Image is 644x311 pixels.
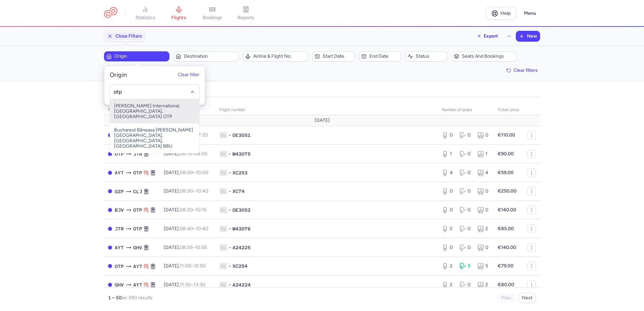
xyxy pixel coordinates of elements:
div: 4 [442,169,454,176]
time: 08:05 [194,151,207,157]
button: Status [405,51,447,61]
div: 0 [477,244,490,251]
button: Seats and bookings [451,51,517,61]
span: [DATE] [315,118,330,123]
strong: €80.00 [498,282,514,288]
span: XC253 [232,169,248,176]
button: Export [472,31,502,42]
strong: €90.00 [498,151,514,157]
div: 0 [460,188,472,195]
button: Next [518,293,536,303]
div: 5 [477,263,490,269]
time: 10:00 [196,170,208,175]
span: 1L [219,207,227,213]
div: 0 [477,132,490,139]
span: [DATE], [164,282,205,288]
span: 1L [219,151,227,157]
strong: €140.00 [498,207,516,213]
span: • [229,244,231,251]
button: Menu [520,7,540,20]
strong: 1 – 50 [108,295,122,301]
span: OTP [133,225,142,232]
span: 1L [219,281,227,288]
span: AYT [115,244,124,251]
div: 0 [460,132,472,139]
span: AYT [115,169,124,176]
span: Bucharest Băneasa [PERSON_NAME][GEOGRAPHIC_DATA], [GEOGRAPHIC_DATA], [GEOGRAPHIC_DATA] BBU [110,123,199,153]
span: [DATE], [164,188,208,194]
span: GHV [133,244,142,251]
span: – [180,170,208,175]
button: Close Filters [104,31,145,41]
span: 1L [219,132,227,139]
span: – [180,207,207,213]
span: [PERSON_NAME] International, [GEOGRAPHIC_DATA], [GEOGRAPHIC_DATA] OTP [110,99,199,123]
div: 4 [477,169,490,176]
div: 0 [442,188,454,195]
div: 0 [442,207,454,213]
span: AYT [133,281,142,289]
div: 0 [460,281,472,288]
span: OTP [133,169,142,176]
button: Prev. [498,293,516,303]
time: 08:40 [180,226,193,231]
span: statistics [136,15,155,21]
span: Export [484,34,498,39]
span: [DATE], [164,207,207,213]
strong: €250.00 [498,188,517,194]
time: 11:30 [180,282,191,288]
span: OTP [133,206,142,214]
a: bookings [196,6,229,21]
strong: €59.00 [498,170,514,175]
span: • [229,225,231,232]
span: 1L [219,169,227,176]
span: AYT [133,263,142,270]
time: 11:00 [180,263,191,269]
div: 2 [477,225,490,232]
div: 2 [442,263,454,269]
span: Start date [323,54,352,59]
span: OTP [115,150,124,158]
span: Help [500,11,511,16]
span: CLJ [133,188,142,195]
a: reports [229,6,263,21]
th: number of seats [438,105,494,115]
th: Ticket price [494,105,523,115]
span: [DATE], [164,170,208,175]
time: 08:55 [180,245,193,250]
button: Clear filters [504,65,540,75]
span: [DATE], [164,245,207,250]
span: Origin [114,54,167,59]
button: Clear filter [178,72,200,78]
a: flights [162,6,196,21]
span: OE3051 [232,132,251,139]
time: 10:15 [196,207,207,213]
span: • [229,207,231,213]
span: JTR [133,150,142,158]
div: 1 [477,151,490,157]
a: Help [486,7,516,20]
span: JTR [115,225,124,232]
span: 1L [219,244,227,251]
span: Seats and bookings [462,54,515,59]
button: New [516,31,540,41]
span: 1L [219,225,227,232]
span: GZP [115,188,124,195]
time: 06:15 [180,151,192,157]
div: 2 [477,281,490,288]
time: 08:20 [180,207,193,213]
th: Flight number [215,105,438,115]
div: 0 [442,132,454,139]
span: Airline & Flight No. [253,54,306,59]
span: A24224 [232,281,251,288]
time: 10:40 [196,188,208,194]
div: 0 [460,244,472,251]
strong: €110.00 [498,132,515,138]
a: statistics [128,6,162,21]
span: BJV [115,206,124,214]
span: W43076 [232,225,251,232]
div: 2 [442,281,454,288]
time: 07:20 [195,132,208,138]
span: A24225 [232,244,251,251]
span: on 390 results [122,295,153,301]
